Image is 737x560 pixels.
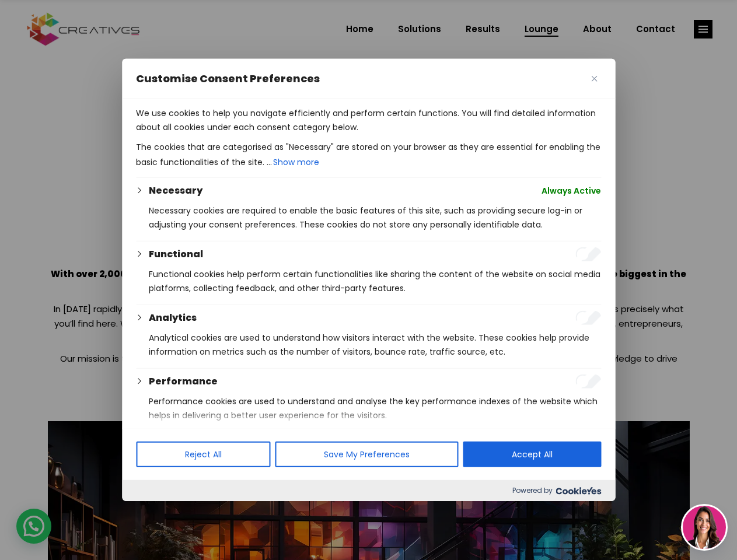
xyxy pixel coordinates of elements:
input: Enable Performance [575,374,601,388]
button: Analytics [149,311,197,325]
button: Functional [149,247,203,261]
button: Accept All [463,442,601,467]
p: Functional cookies help perform certain functionalities like sharing the content of the website o... [149,267,601,295]
span: Always Active [542,184,601,198]
button: Close [587,72,601,86]
input: Enable Functional [575,247,601,261]
button: Save My Preferences [275,442,458,467]
button: Reject All [136,442,270,467]
input: Enable Analytics [575,311,601,325]
img: agent [683,506,726,549]
button: Performance [149,374,218,388]
p: Performance cookies are used to understand and analyse the key performance indexes of the website... [149,394,601,422]
button: Show more [272,154,320,170]
button: Necessary [149,184,202,198]
img: Close [591,76,597,82]
img: Cookieyes logo [556,487,601,495]
div: Customise Consent Preferences [122,59,615,501]
p: Analytical cookies are used to understand how visitors interact with the website. These cookies h... [149,331,601,359]
span: Customise Consent Preferences [136,72,320,86]
p: We use cookies to help you navigate efficiently and perform certain functions. You will find deta... [136,106,601,134]
p: Necessary cookies are required to enable the basic features of this site, such as providing secur... [149,204,601,232]
p: The cookies that are categorised as "Necessary" are stored on your browser as they are essential ... [136,140,601,170]
div: Powered by [122,480,615,501]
